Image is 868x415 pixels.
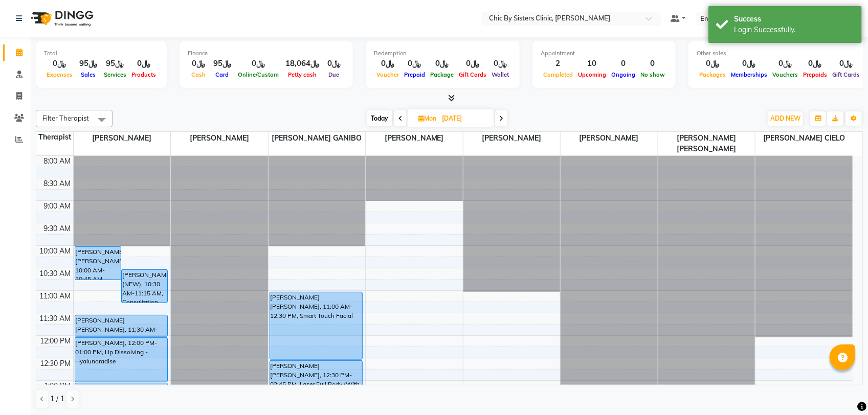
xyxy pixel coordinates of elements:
span: Upcoming [575,71,609,78]
span: Prepaid [402,71,428,78]
div: 2 [541,58,575,70]
span: Completed [541,71,575,78]
div: Total [44,49,159,58]
span: Filter Therapist [42,114,89,122]
div: 12:30 PM [38,358,73,369]
span: Vouchers [770,71,800,78]
span: Voucher [374,71,402,78]
div: ﷼0 [770,58,800,70]
span: Package [428,71,456,78]
span: Card [213,71,232,78]
span: [PERSON_NAME] [561,132,658,145]
span: [PERSON_NAME] CIELO [755,132,853,145]
span: ADD NEW [770,114,800,122]
div: 10:30 AM [38,268,73,279]
div: ﷼95 [101,58,129,70]
div: Redemption [374,49,511,58]
span: [PERSON_NAME] [366,132,463,145]
div: ﷼0 [800,58,830,70]
div: ﷼0 [489,58,511,70]
span: Gift Cards [830,71,862,78]
div: ﷼0 [323,58,345,70]
button: ADD NEW [768,111,803,126]
div: [PERSON_NAME] [PERSON_NAME], 11:30 AM-12:00 PM, Follow Up [75,315,168,336]
div: ﷼95 [209,58,235,70]
div: 12:00 PM [38,336,73,347]
div: Therapist [36,132,73,143]
div: [PERSON_NAME], 12:00 PM-01:00 PM, Lip Dissolving - Hyalunoradise [75,338,168,382]
div: Appointment [541,49,667,58]
img: logo [26,4,96,33]
div: ﷼0 [830,58,862,70]
span: Sales [78,71,98,78]
span: Packages [697,71,728,78]
div: ﷼0 [188,58,209,70]
span: Today [367,110,392,126]
div: ﷼0 [235,58,281,70]
div: 11:00 AM [38,291,73,302]
div: Finance [188,49,345,58]
div: 1:00 PM [42,381,73,391]
span: Mon [416,114,439,122]
div: Success [734,14,854,25]
span: 1 / 1 [50,394,64,404]
div: Login Successfully. [734,25,854,35]
div: 9:30 AM [42,223,73,234]
div: ﷼0 [428,58,456,70]
div: ﷼0 [44,58,75,70]
span: [PERSON_NAME] [171,132,268,145]
div: 0 [609,58,638,70]
div: ﷼95 [75,58,101,70]
div: ﷼0 [728,58,770,70]
span: No show [638,71,667,78]
span: Cash [189,71,208,78]
span: Products [129,71,159,78]
div: 10 [575,58,609,70]
span: Memberships [728,71,770,78]
div: 10:00 AM [38,246,73,257]
input: 2025-10-06 [439,111,490,126]
div: Other sales [697,49,862,58]
div: ﷼0 [129,58,159,70]
div: ﷼0 [402,58,428,70]
span: Petty cash [285,71,319,78]
div: ﷼0 [374,58,402,70]
span: Due [326,71,342,78]
span: Services [101,71,129,78]
span: Wallet [489,71,511,78]
div: ﷼18,064 [281,58,323,70]
span: Online/Custom [235,71,281,78]
span: Expenses [44,71,75,78]
div: [PERSON_NAME] [PERSON_NAME], 10:00 AM-10:45 AM, Derma Fillers (1 ml)- Stylage [75,247,121,280]
span: Prepaids [800,71,830,78]
div: ﷼0 [456,58,489,70]
span: [PERSON_NAME] [PERSON_NAME] [658,132,755,155]
div: 8:00 AM [42,156,73,167]
span: Ongoing [609,71,638,78]
span: [PERSON_NAME] [463,132,561,145]
span: [PERSON_NAME] [74,132,171,145]
div: [PERSON_NAME](NEW), 10:30 AM-11:15 AM, Consultation [122,270,167,303]
span: Gift Cards [456,71,489,78]
div: 9:00 AM [42,201,73,212]
div: [PERSON_NAME] [PERSON_NAME], 11:00 AM-12:30 PM, Smart Touch Facial [270,292,363,359]
div: 11:30 AM [38,313,73,324]
div: 0 [638,58,667,70]
div: ﷼0 [697,58,728,70]
div: 8:30 AM [42,178,73,189]
span: [PERSON_NAME] GANIBO [269,132,366,145]
div: [GEOGRAPHIC_DATA], 01:00 PM-01:30 PM, Service [75,383,168,405]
